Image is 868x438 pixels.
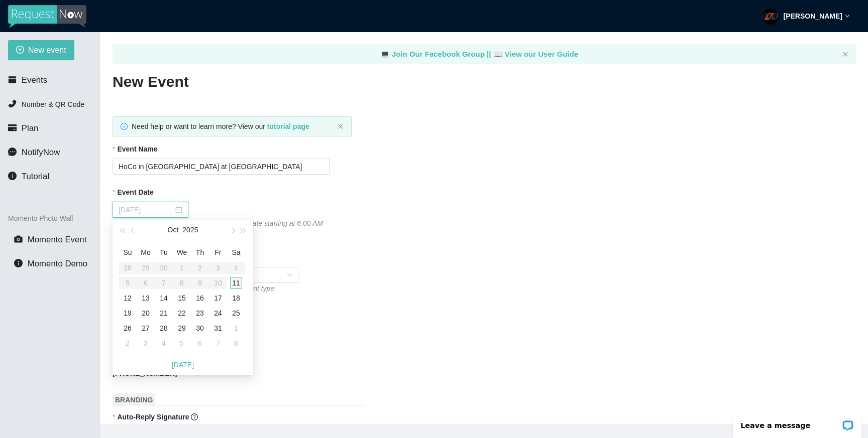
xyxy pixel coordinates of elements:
button: close [842,51,848,58]
span: question-circle [191,413,198,420]
td: 2025-11-04 [155,336,173,351]
a: laptop View our User Guide [493,50,579,58]
div: 8 [230,337,242,349]
span: plus-circle [16,46,24,55]
strong: [PERSON_NAME] [784,12,842,20]
span: Tutorial [22,172,49,181]
td: 2025-10-20 [137,306,155,321]
span: Need help or want to learn more? View our [132,122,309,130]
button: Oct [168,220,179,240]
img: RequestNow [8,5,86,28]
a: laptop Join Our Facebook Group || [380,50,493,58]
div: 5 [176,337,188,349]
td: 2025-10-12 [119,290,137,306]
span: credit-card [8,123,17,132]
span: New event [28,44,66,56]
td: 2025-10-28 [155,321,173,336]
span: Momento Demo [28,259,87,268]
span: close [842,51,848,57]
div: 15 [176,292,188,304]
div: 26 [122,322,134,334]
i: Your event will accept text messages on this date starting at 6:00 AM for up to 23 hours. [113,219,323,238]
th: Th [191,244,209,260]
span: phone [8,99,17,108]
div: 11 [230,277,242,289]
span: info-circle [14,259,23,267]
div: 28 [158,322,170,334]
span: down [845,14,850,19]
span: BRANDING [113,393,155,406]
input: Select date [119,204,173,215]
span: Momento Event [28,235,87,244]
td: 2025-10-16 [191,290,209,306]
div: 30 [194,322,206,334]
a: [DATE] [172,361,194,369]
td: 2025-10-23 [191,306,209,321]
td: 2025-11-03 [137,336,155,351]
div: 31 [212,322,224,334]
span: info-circle [8,172,17,180]
div: 6 [194,337,206,349]
button: plus-circleNew event [8,40,74,60]
span: info-circle [121,123,128,130]
div: 14 [158,292,170,304]
div: 3 [140,337,152,349]
img: ACg8ocIVFjWy6aDVYxGUM6BAYhRHD7fFxkzCwnf-412XTJrHQS7HM00g1Q=s96-c [763,9,779,25]
td: 2025-11-08 [227,336,245,351]
div: 23 [194,307,206,319]
b: Auto-Reply Signature [117,413,189,421]
h2: New Event [113,72,856,92]
td: 2025-10-25 [227,306,245,321]
td: 2025-10-21 [155,306,173,321]
div: 19 [122,307,134,319]
td: 2025-10-29 [173,321,191,336]
td: 2025-10-17 [209,290,227,306]
td: 2025-10-19 [119,306,137,321]
td: 2025-10-15 [173,290,191,306]
td: 2025-10-18 [227,290,245,306]
button: 2025 [182,220,198,240]
td: 2025-11-01 [227,321,245,336]
div: 12 [122,292,134,304]
td: 2025-10-30 [191,321,209,336]
input: Janet's and Mark's Wedding [113,159,330,175]
div: 18 [230,292,242,304]
div: 16 [194,292,206,304]
td: 2025-10-22 [173,306,191,321]
th: We [173,244,191,260]
iframe: LiveChat chat widget [727,406,868,438]
span: Number & QR Code [22,100,84,108]
b: Event Date [117,187,153,198]
div: 13 [140,292,152,304]
div: 24 [212,307,224,319]
div: 17 [212,292,224,304]
th: Sa [227,244,245,260]
td: 2025-10-24 [209,306,227,321]
b: tutorial page [267,122,309,130]
span: NotifyNow [22,148,60,157]
th: Tu [155,244,173,260]
td: 2025-11-06 [191,336,209,351]
span: calendar [8,75,17,84]
th: Fr [209,244,227,260]
span: Plan [22,123,39,133]
td: 2025-10-26 [119,321,137,336]
button: close [338,123,344,130]
div: 29 [176,322,188,334]
span: laptop [493,50,503,58]
div: 1 [230,322,242,334]
td: 2025-10-27 [137,321,155,336]
span: laptop [380,50,390,58]
b: Event Name [117,143,157,155]
td: 2025-11-02 [119,336,137,351]
td: 2025-10-14 [155,290,173,306]
div: 2 [122,337,134,349]
th: Mo [137,244,155,260]
td: 2025-11-07 [209,336,227,351]
span: message [8,148,17,156]
td: 2025-10-11 [227,275,245,290]
div: 27 [140,322,152,334]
